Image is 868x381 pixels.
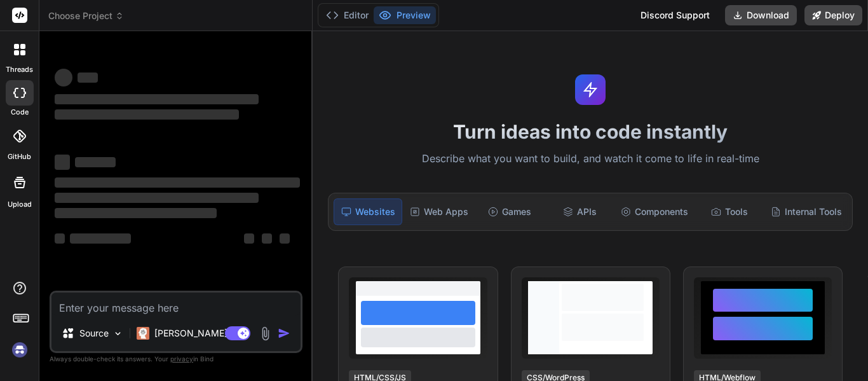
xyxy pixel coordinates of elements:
[546,198,613,225] div: APIs
[321,6,374,24] button: Editor
[262,233,272,244] span: ‌
[78,73,98,83] span: ‌
[11,107,29,118] label: code
[725,5,797,25] button: Download
[696,198,763,225] div: Tools
[334,198,402,225] div: Websites
[9,339,31,361] img: signin
[476,198,543,225] div: Games
[320,120,860,143] h1: Turn ideas into code instantly
[55,109,239,120] span: ‌
[280,233,290,244] span: ‌
[374,6,436,24] button: Preview
[55,177,300,188] span: ‌
[6,64,33,75] label: threads
[55,69,72,87] span: ‌
[55,233,65,244] span: ‌
[154,327,249,340] p: [PERSON_NAME] 4 S..
[79,327,109,340] p: Source
[804,5,862,25] button: Deploy
[766,198,847,225] div: Internal Tools
[8,199,32,210] label: Upload
[75,157,116,167] span: ‌
[8,151,31,162] label: GitHub
[244,233,254,244] span: ‌
[258,326,273,341] img: attachment
[55,208,217,218] span: ‌
[405,198,473,225] div: Web Apps
[55,94,259,104] span: ‌
[137,327,149,340] img: Claude 4 Sonnet
[70,233,131,244] span: ‌
[48,10,124,22] span: Choose Project
[55,193,259,203] span: ‌
[170,355,193,363] span: privacy
[112,328,123,339] img: Pick Models
[633,5,717,25] div: Discord Support
[50,353,302,365] p: Always double-check its answers. Your in Bind
[55,155,70,170] span: ‌
[320,151,860,167] p: Describe what you want to build, and watch it come to life in real-time
[278,327,290,340] img: icon
[616,198,693,225] div: Components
